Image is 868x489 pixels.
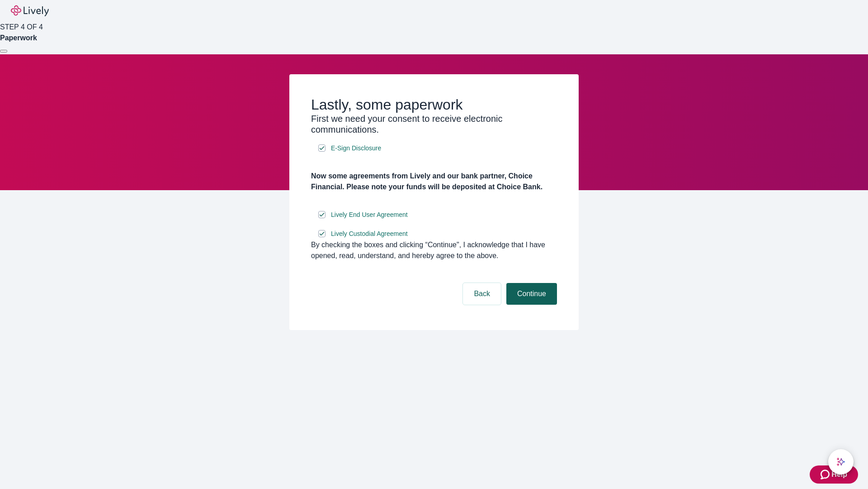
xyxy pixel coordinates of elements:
[331,229,408,239] span: Lively Custodial Agreement
[311,171,557,192] h4: Now some agreements from Lively and our bank partner, Choice Financial. Please note your funds wi...
[329,228,410,240] a: e-sign disclosure document
[810,465,858,484] button: Zendesk support iconHelp
[329,209,410,221] a: e-sign disclosure document
[311,96,557,113] h2: Lastly, some paperwork
[331,210,408,220] span: Lively End User Agreement
[506,283,557,305] button: Continue
[331,144,381,153] span: E-Sign Disclosure
[11,5,49,16] img: Lively
[463,283,501,305] button: Back
[836,457,845,466] svg: Lively AI Assistant
[828,449,854,475] button: chat
[311,240,557,261] div: By checking the boxes and clicking “Continue", I acknowledge that I have opened, read, understand...
[311,113,557,135] h3: First we need your consent to receive electronic communications.
[821,469,831,480] svg: Zendesk support icon
[831,469,847,480] span: Help
[329,143,383,154] a: e-sign disclosure document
